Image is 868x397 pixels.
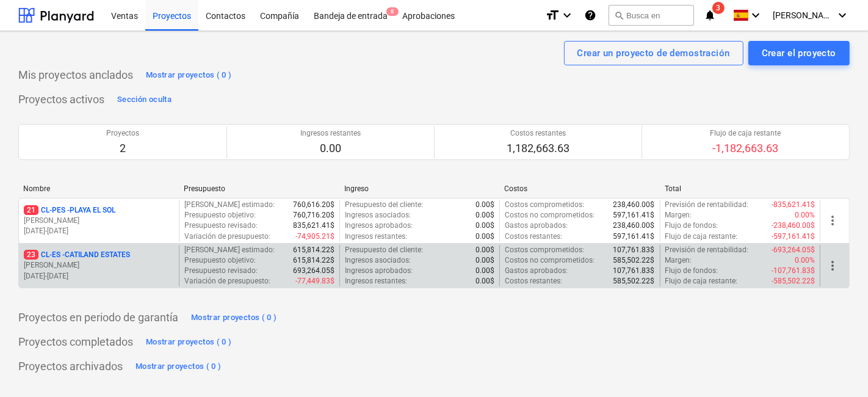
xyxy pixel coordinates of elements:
p: 238,460.00$ [613,200,655,210]
button: Crear un proyecto de demostración [564,41,743,65]
p: [PERSON_NAME] [24,260,174,271]
button: Crear el proyecto [748,41,850,65]
i: keyboard_arrow_down [560,8,574,23]
i: keyboard_arrow_down [748,8,763,23]
p: Flujo de fondos : [665,266,718,276]
p: Proyectos archivados [18,359,123,374]
p: 0.00$ [476,276,494,286]
p: 597,161.41$ [613,231,655,242]
p: 107,761.83$ [613,266,655,276]
p: 107,761.83$ [613,245,655,255]
button: Mostrar proyectos ( 0 ) [143,332,235,352]
p: -107,761.83$ [772,266,815,276]
p: Proyectos [106,128,139,139]
p: Previsión de rentabilidad : [665,245,749,255]
i: keyboard_arrow_down [835,8,850,23]
div: Ingreso [344,184,495,193]
p: Flujo de caja restante [711,128,781,139]
p: Gastos aprobados : [505,220,568,231]
p: Gastos aprobados : [505,266,568,276]
div: 21CL-PES -PLAYA EL SOL[PERSON_NAME][DATE]-[DATE] [24,205,174,236]
div: Mostrar proyectos ( 0 ) [146,335,232,349]
p: Ingresos asociados : [345,210,411,220]
div: Crear el proyecto [762,45,836,61]
p: Presupuesto revisado : [184,220,258,231]
span: more_vert [825,213,840,228]
p: -835,621.41$ [772,200,815,210]
span: 3 [712,2,725,14]
p: Presupuesto objetivo : [184,210,256,220]
p: Ingresos restantes : [345,231,407,242]
p: Costos restantes : [505,231,562,242]
p: Margen : [665,210,692,220]
p: Costos no comprometidos : [505,255,595,266]
p: Ingresos aprobados : [345,266,413,276]
i: format_size [545,8,560,23]
p: Costos restantes [507,128,570,139]
p: [DATE] - [DATE] [24,271,174,282]
p: 0.00$ [476,220,494,231]
p: 238,460.00$ [613,220,655,231]
p: 585,502.22$ [613,255,655,266]
p: 0.00$ [476,255,494,266]
p: Ingresos restantes [300,128,361,139]
div: Crear un proyecto de demostración [577,45,730,61]
span: 8 [386,7,399,16]
p: Costos no comprometidos : [505,210,595,220]
p: -238,460.00$ [772,220,815,231]
p: Margen : [665,255,692,266]
i: notifications [704,8,716,23]
i: Base de conocimientos [584,8,596,23]
div: Mostrar proyectos ( 0 ) [146,68,232,82]
p: CL-ES - CATILAND ESTATES [24,250,130,260]
p: [PERSON_NAME] estimado : [184,245,275,255]
p: 693,264.05$ [293,266,335,276]
p: -585,502.22$ [772,276,815,286]
p: Ingresos restantes : [345,276,407,286]
p: 0.00$ [476,231,494,242]
p: -597,161.41$ [772,231,815,242]
div: Mostrar proyectos ( 0 ) [191,311,277,325]
div: Mostrar proyectos ( 0 ) [136,360,222,374]
button: Mostrar proyectos ( 0 ) [143,65,235,85]
p: 0.00 [300,141,361,156]
p: Proyectos en periodo de garantía [18,310,178,325]
p: 0.00$ [476,266,494,276]
p: 0.00% [795,210,815,220]
p: 0.00% [795,255,815,266]
div: Total [665,184,816,193]
p: Flujo de fondos : [665,220,718,231]
p: Flujo de caja restante : [665,276,738,286]
div: Sección oculta [117,93,172,107]
p: 0.00$ [476,210,494,220]
p: Proyectos activos [18,92,104,107]
p: Flujo de caja restante : [665,231,738,242]
p: Costos comprometidos : [505,200,584,210]
p: [PERSON_NAME] [24,216,174,226]
span: search [614,10,624,20]
p: Variación de presupuesto : [184,231,270,242]
p: 760,616.20$ [293,200,335,210]
p: Ingresos asociados : [345,255,411,266]
p: -74,905.21$ [295,231,335,242]
button: Busca en [609,5,694,26]
p: 597,161.41$ [613,210,655,220]
span: more_vert [825,258,840,273]
p: [DATE] - [DATE] [24,226,174,236]
p: -77,449.83$ [295,276,335,286]
p: [PERSON_NAME] estimado : [184,200,275,210]
p: 0.00$ [476,200,494,210]
p: -1,182,663.63 [711,141,781,156]
p: Variación de presupuesto : [184,276,270,286]
p: CL-PES - PLAYA EL SOL [24,205,115,216]
p: Presupuesto del cliente : [345,200,423,210]
p: Mis proyectos anclados [18,68,133,82]
p: 760,716.20$ [293,210,335,220]
p: Presupuesto del cliente : [345,245,423,255]
div: Presupuesto [184,184,335,193]
span: 21 [24,205,38,215]
p: Costos restantes : [505,276,562,286]
p: Presupuesto revisado : [184,266,258,276]
p: Costos comprometidos : [505,245,584,255]
p: Proyectos completados [18,335,133,349]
